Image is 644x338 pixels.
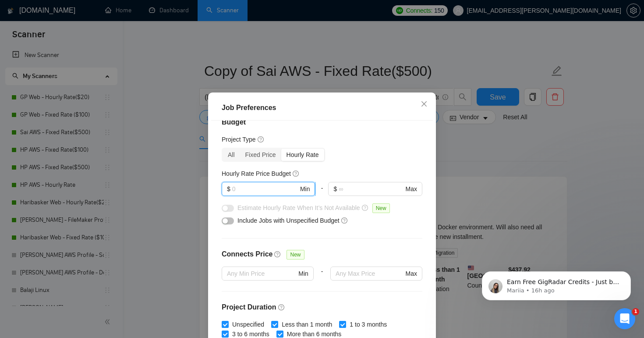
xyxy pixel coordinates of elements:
div: - [315,182,328,203]
div: Hourly Rate [281,149,324,161]
input: Any Max Price [336,269,403,278]
div: Fixed Price [240,149,281,161]
iframe: Intercom notifications message [469,253,644,314]
span: $ [333,184,337,194]
span: Less than 1 month [278,320,336,329]
span: Min [300,184,310,194]
div: - [314,267,330,291]
button: Close [412,93,436,116]
span: $ [227,184,230,194]
h5: Project Type [222,135,256,144]
span: question-circle [362,204,369,211]
input: ∞ [339,184,403,194]
input: Any Min Price [227,269,297,278]
span: Max [406,184,417,194]
span: question-circle [341,217,348,224]
div: All [223,149,240,161]
span: New [372,203,390,213]
iframe: Intercom live chat [614,308,635,329]
span: 1 [632,308,639,315]
span: question-circle [293,170,300,177]
span: Include Jobs with Unspecified Budget [237,217,340,224]
span: close [421,100,428,107]
span: Min [298,269,308,278]
span: Estimate Hourly Rate When It’s Not Available [237,204,360,211]
h4: Project Duration [222,302,422,313]
h5: Hourly Rate Price Budget [222,169,291,178]
span: question-circle [278,304,285,311]
h4: Connects Price [222,249,272,260]
span: question-circle [274,251,281,258]
span: New [287,250,304,260]
span: Max [406,269,417,278]
span: 1 to 3 months [346,320,390,329]
div: Job Preferences [222,103,422,113]
h4: Budget [222,117,422,128]
span: Unspecified [229,320,268,329]
span: question-circle [258,136,265,143]
input: 0 [232,184,298,194]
